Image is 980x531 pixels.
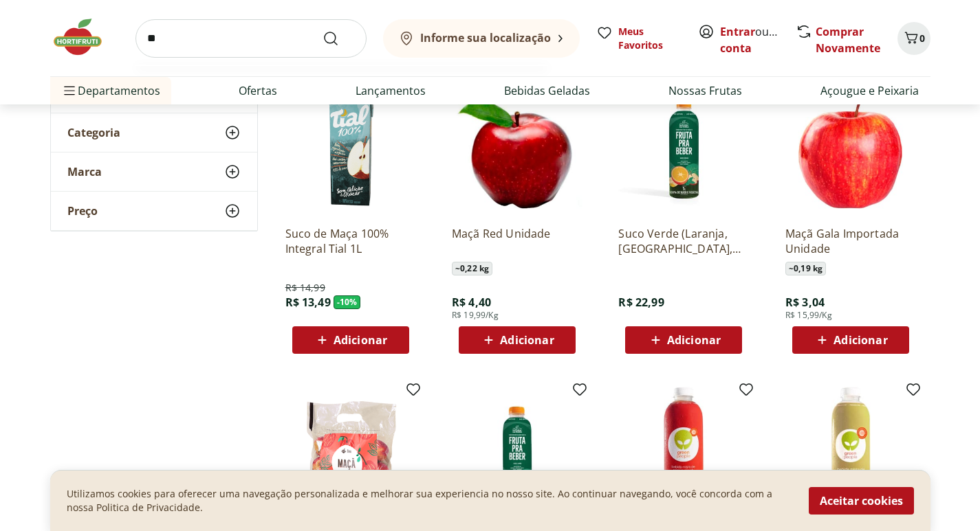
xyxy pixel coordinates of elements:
[285,387,416,517] img: Maçã em pacote Natural da Terra 1kg
[720,24,796,56] a: Criar conta
[383,19,580,58] button: Informe sua localização
[820,82,919,99] a: Açougue e Peixaria
[323,30,356,47] button: Submit Search
[292,326,409,354] button: Adicionar
[618,25,682,52] span: Meus Favoritos
[452,262,492,275] span: ~ 0,22 kg
[785,387,916,517] img: Suco de Caju e Maçã Greenpeople 500ml
[61,74,160,107] span: Departamentos
[239,82,277,99] a: Ofertas
[596,25,682,52] a: Meus Favoritos
[61,74,78,107] button: Menu
[834,335,887,346] span: Adicionar
[452,310,499,321] span: R$ 19,99/Kg
[625,326,742,354] button: Adicionar
[51,113,257,152] button: Categoria
[618,387,749,517] img: Suco de Laranja Maçã e Acerola Greenpeople 500ml
[809,487,914,515] button: Aceitar cookies
[452,387,582,517] img: Suco Verde (Laranja, Hortelã, Couve, Maça e Gengibre) 500ml
[334,295,361,309] span: - 10 %
[720,23,781,56] span: ou
[67,165,102,179] span: Marca
[897,22,930,55] button: Carrinho
[720,24,755,39] a: Entrar
[51,192,257,230] button: Preço
[816,24,880,56] a: Comprar Novamente
[67,204,98,218] span: Preço
[285,295,331,310] span: R$ 13,49
[785,226,916,256] a: Maçã Gala Importada Unidade
[452,295,491,310] span: R$ 4,40
[334,335,387,346] span: Adicionar
[668,82,742,99] a: Nossas Frutas
[356,82,426,99] a: Lançamentos
[618,295,664,310] span: R$ 22,99
[504,82,590,99] a: Bebidas Geladas
[51,152,257,191] button: Marca
[452,84,582,215] img: Maçã Red Unidade
[618,84,749,215] img: Suco Verde (Laranja, Hortelã, Couve, Maça e Gengibre) 1L
[785,84,916,215] img: Maçã Gala Importada Unidade
[785,295,825,310] span: R$ 3,04
[500,335,554,346] span: Adicionar
[50,16,119,58] img: Hortifruti
[459,326,576,354] button: Adicionar
[67,487,792,515] p: Utilizamos cookies para oferecer uma navegação personalizada e melhorar sua experiencia no nosso ...
[919,32,925,45] span: 0
[285,281,325,295] span: R$ 14,99
[285,226,416,256] a: Suco de Maça 100% Integral Tial 1L
[785,310,832,321] span: R$ 15,99/Kg
[67,126,120,139] span: Categoria
[135,19,367,58] input: search
[618,226,749,256] a: Suco Verde (Laranja, [GEOGRAPHIC_DATA], Couve, Maça e Gengibre) 1L
[785,262,826,275] span: ~ 0,19 kg
[792,326,909,354] button: Adicionar
[285,84,416,215] img: Suco de Maça 100% Integral Tial 1L
[452,226,582,256] a: Maçã Red Unidade
[420,30,551,45] b: Informe sua localização
[667,335,721,346] span: Adicionar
